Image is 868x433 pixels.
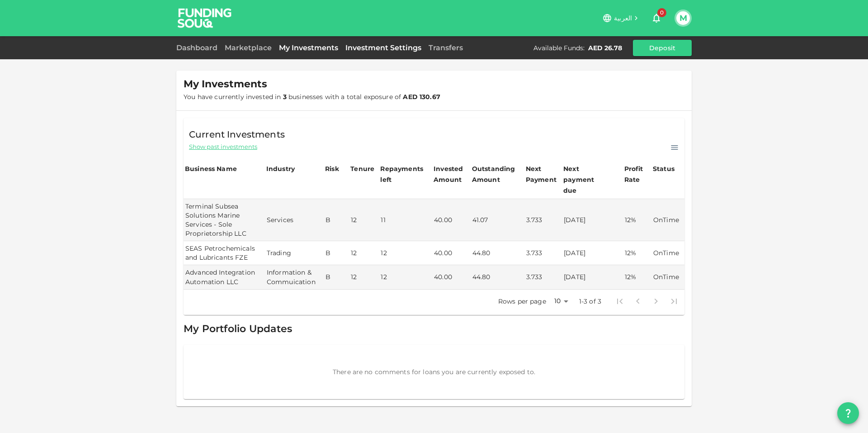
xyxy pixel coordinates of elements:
div: 10 [550,295,571,308]
span: 0 [657,8,666,17]
div: Next Payment [526,163,561,185]
td: 12 [379,265,432,289]
a: Dashboard [176,43,221,52]
td: Trading [265,241,324,265]
td: 12% [623,199,651,241]
td: 12% [623,265,651,289]
div: Invested Amount [434,163,469,185]
span: My Investments [184,78,267,90]
span: My Portfolio Updates [184,323,292,335]
td: 12% [623,241,651,265]
a: Transfers [425,43,467,52]
div: Risk [325,163,343,174]
div: Industry [266,163,295,174]
td: 12 [349,265,379,289]
button: question [837,402,859,424]
td: OnTime [651,241,684,265]
td: Information & Commuication [265,265,324,289]
div: Business Name [185,163,237,174]
div: Tenure [350,163,374,174]
div: Next payment due [563,163,609,196]
p: 1-3 of 3 [579,297,601,306]
td: B [324,265,349,289]
td: 3.733 [524,199,562,241]
td: 40.00 [432,199,471,241]
strong: AED 130.67 [403,93,440,101]
button: M [676,11,690,25]
td: Services [265,199,324,241]
td: OnTime [651,199,684,241]
td: 40.00 [432,265,471,289]
td: 44.80 [471,241,524,265]
td: 3.733 [524,241,562,265]
div: Available Funds : [533,43,585,52]
div: Status [653,163,675,174]
td: OnTime [651,265,684,289]
div: Repayments left [380,163,425,185]
td: [DATE] [562,241,623,265]
div: Outstanding Amount [472,163,517,185]
td: 12 [349,199,379,241]
a: Investment Settings [342,43,425,52]
span: العربية [614,14,632,22]
strong: 3 [283,93,287,101]
button: Deposit [633,40,692,56]
span: You have currently invested in businesses with a total exposure of [184,93,440,101]
td: [DATE] [562,265,623,289]
td: 12 [349,241,379,265]
td: 3.733 [524,265,562,289]
div: Profit Rate [624,163,650,185]
div: AED 26.78 [588,43,622,52]
td: 41.07 [471,199,524,241]
span: Show past investments [189,143,257,151]
td: B [324,199,349,241]
td: SEAS Petrochemicals and Lubricants FZE [184,241,265,265]
td: 12 [379,241,432,265]
span: There are no comments for loans you are currently exposed to. [333,368,535,376]
a: Marketplace [221,43,275,52]
td: 11 [379,199,432,241]
td: Terminal Subsea Solutions Marine Services - Sole Proprietorship LLC [184,199,265,241]
td: [DATE] [562,199,623,241]
span: Current Investments [189,127,285,142]
button: 0 [647,9,665,27]
p: Rows per page [498,297,546,306]
td: 44.80 [471,265,524,289]
td: Advanced Integration Automation LLC [184,265,265,289]
a: My Investments [275,43,342,52]
td: 40.00 [432,241,471,265]
td: B [324,241,349,265]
